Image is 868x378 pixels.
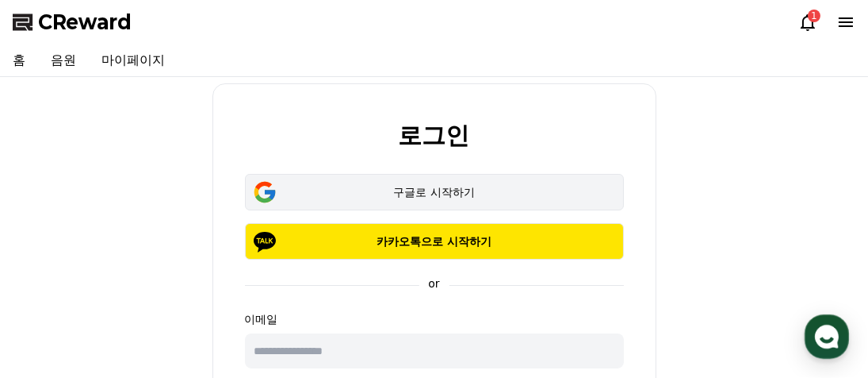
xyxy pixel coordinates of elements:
a: 마이페이지 [89,44,178,76]
p: or [419,276,449,291]
p: 이메일 [245,311,624,327]
h2: 로그인 [399,122,470,148]
span: 대화 [145,271,164,283]
a: 설정 [205,246,304,286]
a: CReward [13,10,132,35]
span: CReward [38,10,132,35]
a: 1 [798,13,817,32]
p: 카카오톡으로 시작하기 [268,233,601,249]
div: 1 [808,10,820,22]
button: 구글로 시작하기 [245,174,624,210]
span: 설정 [245,270,264,283]
a: 음원 [38,44,89,76]
div: 구글로 시작하기 [268,184,601,200]
span: 홈 [50,270,59,283]
button: 카카오톡으로 시작하기 [245,223,624,260]
a: 대화 [105,246,205,286]
a: 홈 [5,246,105,286]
